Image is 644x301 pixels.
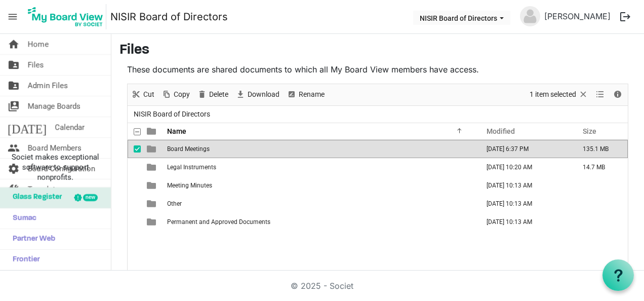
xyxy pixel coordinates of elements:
[158,84,193,105] div: Copy
[528,88,590,101] button: Selection
[594,88,606,101] button: View dropdownbutton
[141,213,164,231] td: is template cell column header type
[141,158,164,176] td: is template cell column header type
[615,6,636,27] button: logout
[173,88,191,101] span: Copy
[572,213,628,231] td: is template cell column header Size
[195,88,230,101] button: Delete
[164,176,476,195] td: Meeting Minutes is template cell column header Name
[119,42,636,59] h3: Files
[476,213,572,231] td: June 07, 2024 10:13 AM column header Modified
[55,117,85,137] span: Calendar
[8,187,62,208] span: Glass Register
[28,55,44,75] span: Files
[128,213,141,231] td: checkbox
[3,7,22,26] span: menu
[476,176,572,195] td: June 07, 2024 10:13 AM column header Modified
[164,158,476,176] td: Legal Instruments is template cell column header Name
[413,11,510,25] button: NISIR Board of Directors dropdownbutton
[232,84,283,105] div: Download
[167,145,210,153] span: Board Meetings
[609,84,626,105] div: Details
[167,218,270,225] span: Permanent and Approved Documents
[572,140,628,158] td: 135.1 MB is template cell column header Size
[167,164,216,171] span: Legal Instruments
[8,208,36,229] span: Sumac
[141,195,164,213] td: is template cell column header type
[28,34,49,54] span: Home
[8,250,40,270] span: Frontier
[132,108,212,121] span: NISIR Board of Directors
[476,140,572,158] td: June 19, 2025 6:37 PM column header Modified
[592,84,609,105] div: View
[8,76,20,96] span: folder_shared
[8,96,20,117] span: switch_account
[520,6,540,26] img: no-profile-picture.svg
[167,182,212,189] span: Meeting Minutes
[526,84,592,105] div: Clear selection
[247,88,280,101] span: Download
[160,88,192,101] button: Copy
[25,4,110,29] a: My Board View Logo
[572,176,628,195] td: is template cell column header Size
[572,158,628,176] td: 14.7 MB is template cell column header Size
[572,195,628,213] td: is template cell column header Size
[8,229,55,249] span: Partner Web
[28,138,82,158] span: Board Members
[8,117,47,137] span: [DATE]
[130,88,156,101] button: Cut
[8,138,20,158] span: people
[193,84,232,105] div: Delete
[167,200,182,207] span: Other
[476,158,572,176] td: July 01, 2024 10:20 AM column header Modified
[285,88,327,101] button: Rename
[283,84,328,105] div: Rename
[164,213,476,231] td: Permanent and Approved Documents is template cell column header Name
[234,88,281,101] button: Download
[142,88,155,101] span: Cut
[583,127,596,135] span: Size
[8,55,20,75] span: folder_shared
[83,194,98,201] div: new
[25,4,106,29] img: My Board View Logo
[128,84,158,105] div: Cut
[141,140,164,158] td: is template cell column header type
[28,76,68,96] span: Admin Files
[141,176,164,195] td: is template cell column header type
[164,195,476,213] td: Other is template cell column header Name
[128,140,141,158] td: checkbox
[127,63,628,76] p: These documents are shared documents to which all My Board View members have access.
[208,88,229,101] span: Delete
[529,88,577,101] span: 1 item selected
[476,195,572,213] td: June 07, 2024 10:13 AM column header Modified
[164,140,476,158] td: Board Meetings is template cell column header Name
[540,6,615,26] a: [PERSON_NAME]
[128,195,141,213] td: checkbox
[8,34,20,54] span: home
[5,152,106,182] span: Societ makes exceptional software to support nonprofits.
[28,96,80,117] span: Manage Boards
[611,88,625,101] button: Details
[298,88,326,101] span: Rename
[487,127,515,135] span: Modified
[128,158,141,176] td: checkbox
[110,7,228,27] a: NISIR Board of Directors
[291,281,353,291] a: © 2025 - Societ
[128,176,141,195] td: checkbox
[167,127,186,135] span: Name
